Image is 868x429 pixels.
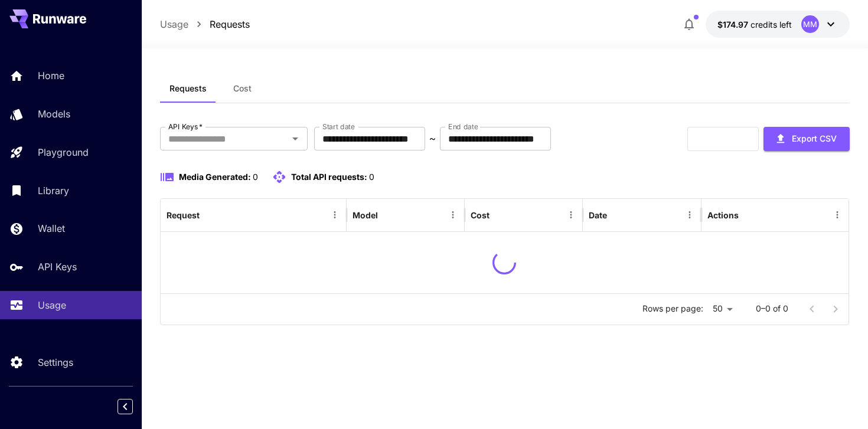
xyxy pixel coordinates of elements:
div: $174.97004 [717,18,792,31]
button: Sort [491,207,507,223]
button: Export CSV [763,127,850,151]
div: Actions [707,210,739,220]
p: API Keys [38,260,77,274]
p: Wallet [38,221,65,235]
p: Models [38,107,70,121]
label: API Keys [168,122,203,132]
button: Open [287,130,304,147]
a: Usage [160,17,188,31]
div: Collapse sidebar [126,396,142,417]
div: Request [167,210,200,220]
p: Rows per page: [642,303,703,315]
p: Usage [38,298,66,312]
p: ~ [429,132,436,146]
p: Library [38,184,69,198]
div: Date [589,210,607,220]
nav: breadcrumb [160,17,250,31]
div: Cost [471,210,490,220]
span: Requests [169,83,207,94]
p: Playground [38,145,89,159]
button: Sort [608,207,625,223]
div: 50 [708,300,737,317]
span: 0 [369,172,374,182]
span: $174.97 [717,19,750,30]
button: Sort [201,207,217,223]
p: Home [38,68,64,83]
label: End date [448,122,478,132]
span: Media Generated: [179,172,251,182]
button: Menu [681,207,698,223]
p: 0–0 of 0 [756,303,788,315]
button: Collapse sidebar [118,399,133,414]
span: Cost [233,83,252,94]
div: Model [353,210,378,220]
button: Menu [563,207,579,223]
button: $174.97004MM [706,11,850,38]
a: Requests [210,17,250,31]
label: Start date [322,122,355,132]
button: Menu [327,207,343,223]
button: Sort [379,207,396,223]
span: credits left [750,19,792,30]
p: Settings [38,355,73,369]
div: MM [801,15,819,33]
span: 0 [253,172,258,182]
span: Total API requests: [291,172,367,182]
button: Menu [829,207,846,223]
button: Menu [445,207,461,223]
